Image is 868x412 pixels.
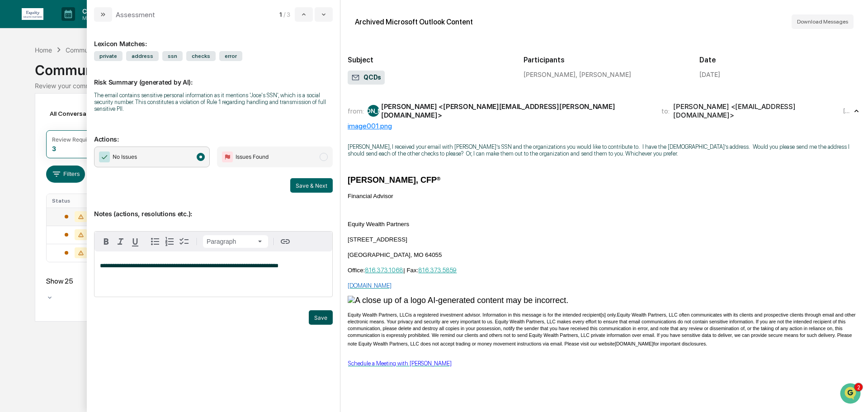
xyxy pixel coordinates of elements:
[348,143,861,157] p: [PERSON_NAME], I received your email with [PERSON_NAME]’s SSN and the organizations you would lik...
[99,234,113,249] button: Bold
[46,166,85,183] button: Filters
[90,200,109,207] span: Pylon
[80,123,99,130] span: [DATE]
[524,71,685,78] div: [PERSON_NAME], [PERSON_NAME]
[839,382,863,407] iframe: Open customer support
[843,108,852,114] time: Wednesday, October 8, 2025 at 9:17:28 AM
[162,51,183,61] span: ssn
[355,18,473,26] div: Archived Microsoft Outlook Content
[9,100,61,108] div: Past conversations
[348,122,861,130] div: image001.png
[94,124,333,143] p: Actions:
[661,107,670,115] span: to:
[348,312,856,346] span: Equity Wealth Partners, LLC Equity Wealth Partners, LLC often communicates with its clients and p...
[797,19,848,25] span: Download Messages
[222,152,233,162] img: Flag
[348,107,364,115] span: from:
[283,11,293,18] span: / 3
[94,92,333,112] div: The email contains sensitive personal information as it mentions 'Joce's SSN', which is a social ...
[75,161,112,170] span: Attestations
[18,161,58,170] span: Preclearance
[46,277,100,285] div: Show 25
[294,240,302,243] button: Attach files
[18,178,57,187] span: Data Lookup
[351,73,381,82] span: QCDs
[365,266,403,274] a: 816.373.1068
[18,123,25,131] img: 1746055101610-c473b297-6a78-478c-a979-82029cc54cd1
[5,174,61,190] a: 🔎Data Lookup
[9,114,24,129] img: Jack Rasmussen
[348,175,437,185] span: [PERSON_NAME], CFP
[699,71,720,78] div: [DATE]
[348,360,452,367] a: Schedule a Meeting with [PERSON_NAME]
[699,56,861,64] h2: Date
[41,69,148,78] div: Start new chat
[408,312,617,317] span: is a registered investment advisor. Information in this message is for the intended recipient[s] ...
[5,157,62,173] a: 🖐️Preclearance
[279,11,282,18] span: 1
[615,341,653,346] span: [DOMAIN_NAME]
[348,56,509,64] h2: Subject
[94,29,333,47] div: Lexicon Matches:
[113,152,137,161] span: No Issues
[290,178,333,193] button: Save & Next
[348,296,568,305] img: A close up of a logo AI-generated content may be incorrect.
[140,99,165,109] button: See all
[66,161,73,169] div: 🗄️
[348,251,442,258] span: [GEOGRAPHIC_DATA], MO 64055
[35,55,833,78] div: Communications Archive
[52,145,56,152] div: 3
[348,193,393,199] span: Financial Advisor
[219,51,242,61] span: error
[9,161,16,169] div: 🖐️
[94,51,123,61] span: private
[437,176,440,181] span: ®
[309,310,333,325] button: Save
[19,69,35,85] img: 8933085812038_c878075ebb4cc5468115_72.jpg
[9,179,16,186] div: 🔎
[128,234,142,249] button: Underline
[418,266,457,274] a: 816.373.5859
[524,56,685,64] h2: Participants
[126,51,159,61] span: address
[99,152,110,162] img: Checkmark
[381,102,651,119] div: [PERSON_NAME] <[PERSON_NAME][EMAIL_ADDRESS][PERSON_NAME][DOMAIN_NAME]>
[154,72,165,83] button: Start new chat
[41,78,124,85] div: We're available if you need us!
[203,235,268,248] button: Block type
[64,199,109,207] a: Powered byPylon
[52,136,95,143] div: Review Required
[94,199,333,218] p: Notes (actions, resolutions etc.):
[47,194,106,208] th: Status
[35,46,52,54] div: Home
[35,82,833,90] div: Review your communication records across channels
[46,106,114,121] div: All Conversations
[186,51,216,61] span: checks
[348,236,407,243] span: [STREET_ADDRESS]
[28,123,73,130] span: [PERSON_NAME]
[66,46,139,54] div: Communications Archive
[113,234,128,249] button: Italic
[116,10,155,19] div: Assessment
[368,105,379,117] div: [PERSON_NAME]
[792,14,854,29] button: Download Messages
[22,8,43,20] img: logo
[75,15,121,21] p: Manage Tasks
[75,7,121,15] p: Calendar
[348,282,392,289] a: [DOMAIN_NAME]
[62,157,116,173] a: 🗄️Attestations
[236,152,269,161] span: Issues Found
[348,267,458,274] span: Office: | Fax:
[673,102,841,119] div: [PERSON_NAME] <[EMAIL_ADDRESS][DOMAIN_NAME]>
[75,123,78,130] span: •
[348,221,409,227] span: Equity Wealth Partners
[94,67,333,86] p: Risk Summary (generated by AI):
[9,19,165,33] p: How can we help?
[9,69,25,85] img: 1746055101610-c473b297-6a78-478c-a979-82029cc54cd1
